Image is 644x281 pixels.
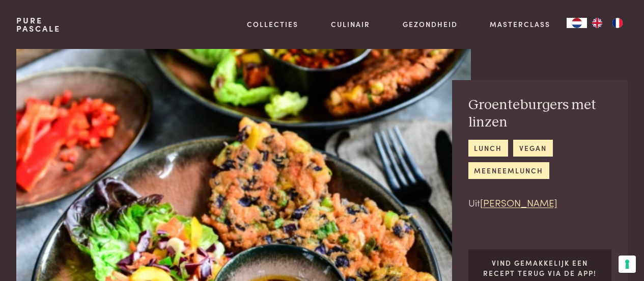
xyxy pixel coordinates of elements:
[247,19,298,30] a: Collecties
[331,19,370,30] a: Culinair
[513,140,552,157] a: vegan
[476,258,603,278] p: Vind gemakkelijk een recept terug via de app!
[16,16,61,33] a: PurePascale
[468,162,549,179] a: meeneemlunch
[403,19,458,30] a: Gezondheid
[468,140,508,157] a: lunch
[567,18,587,28] a: NL
[567,18,628,28] aside: Language selected: Nederlands
[468,96,612,132] h2: Groenteburgers met linzen
[480,195,557,209] a: [PERSON_NAME]
[567,18,587,28] div: Language
[490,19,550,30] a: Masterclass
[468,195,612,210] p: Uit
[607,18,628,28] a: FR
[619,256,636,273] button: Uw voorkeuren voor toestemming voor trackingtechnologieën
[587,18,607,28] a: EN
[587,18,628,28] ul: Language list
